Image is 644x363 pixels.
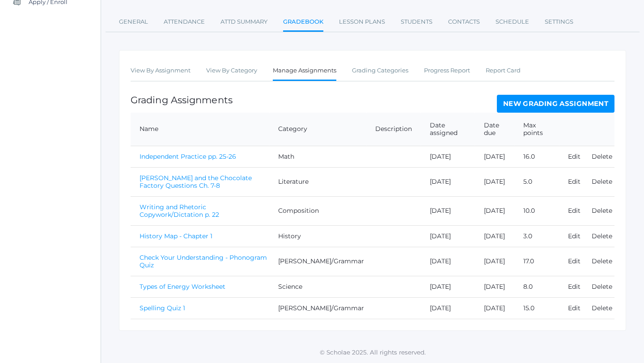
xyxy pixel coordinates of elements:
[475,146,515,167] td: [DATE]
[475,167,515,196] td: [DATE]
[475,113,515,146] th: Date due
[140,283,225,291] a: Types of Energy Worksheet
[592,207,612,215] a: Delete
[101,348,644,357] p: © Scholae 2025. All rights reserved.
[273,62,336,81] a: Manage Assignments
[514,297,559,319] td: 15.0
[269,276,366,297] td: Science
[164,13,205,31] a: Attendance
[486,62,521,80] a: Report Card
[592,177,612,186] a: Delete
[269,297,366,319] td: [PERSON_NAME]/Grammar
[568,232,580,240] a: Edit
[140,203,219,219] a: Writing and Rhetoric Copywork/Dictation p. 22
[119,13,148,31] a: General
[424,62,470,80] a: Progress Report
[496,13,529,31] a: Schedule
[475,196,515,225] td: [DATE]
[514,167,559,196] td: 5.0
[421,297,475,319] td: [DATE]
[206,62,257,80] a: View By Category
[269,146,366,167] td: Math
[475,276,515,297] td: [DATE]
[475,247,515,276] td: [DATE]
[131,113,269,146] th: Name
[568,304,580,312] a: Edit
[140,304,185,312] a: Spelling Quiz 1
[421,225,475,247] td: [DATE]
[568,283,580,291] a: Edit
[448,13,480,31] a: Contacts
[514,276,559,297] td: 8.0
[140,174,252,190] a: [PERSON_NAME] and the Chocolate Factory Questions Ch. 7-8
[220,13,267,31] a: Attd Summary
[421,113,475,146] th: Date assigned
[269,196,366,225] td: Composition
[421,276,475,297] td: [DATE]
[497,95,614,113] a: New Grading Assignment
[514,225,559,247] td: 3.0
[475,225,515,247] td: [DATE]
[568,177,580,186] a: Edit
[592,257,612,265] a: Delete
[269,247,366,276] td: [PERSON_NAME]/Grammar
[401,13,432,31] a: Students
[514,196,559,225] td: 10.0
[131,95,233,105] h1: Grading Assignments
[140,253,267,269] a: Check Your Understanding - Phonogram Quiz
[421,196,475,225] td: [DATE]
[475,297,515,319] td: [DATE]
[269,225,366,247] td: History
[514,247,559,276] td: 17.0
[592,304,612,312] a: Delete
[421,146,475,167] td: [DATE]
[131,62,191,80] a: View By Assignment
[568,152,580,160] a: Edit
[366,113,421,146] th: Description
[352,62,408,80] a: Grading Categories
[592,152,612,160] a: Delete
[592,232,612,240] a: Delete
[568,257,580,265] a: Edit
[283,13,323,32] a: Gradebook
[269,167,366,196] td: Literature
[514,146,559,167] td: 16.0
[421,247,475,276] td: [DATE]
[545,13,573,31] a: Settings
[421,167,475,196] td: [DATE]
[592,283,612,291] a: Delete
[514,113,559,146] th: Max points
[568,207,580,215] a: Edit
[339,13,385,31] a: Lesson Plans
[140,152,236,160] a: Independent Practice pp. 25-26
[269,113,366,146] th: Category
[140,232,212,240] a: History Map - Chapter 1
